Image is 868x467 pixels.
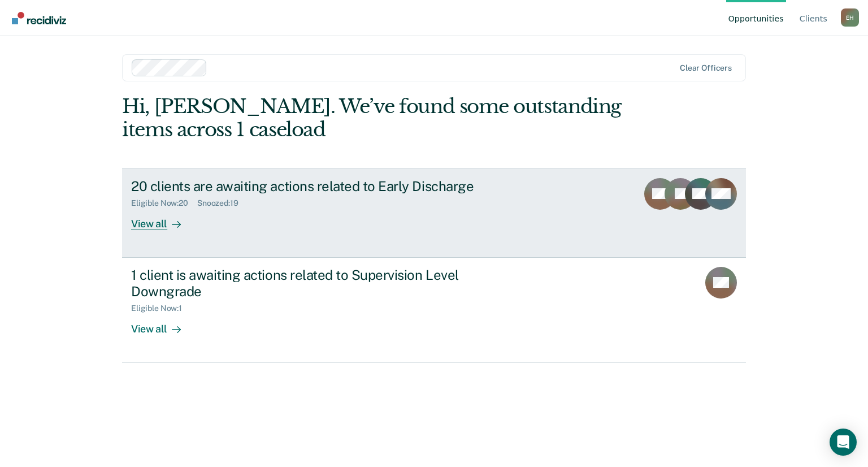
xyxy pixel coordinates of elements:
[197,198,248,208] div: Snoozed : 19
[131,208,194,230] div: View all
[122,168,746,258] a: 20 clients are awaiting actions related to Early DischargeEligible Now:20Snoozed:19View all
[131,178,528,194] div: 20 clients are awaiting actions related to Early Discharge
[680,63,732,73] div: Clear officers
[841,8,859,27] button: Profile dropdown button
[12,12,66,24] img: Recidiviz
[131,198,197,208] div: Eligible Now : 20
[131,313,194,335] div: View all
[131,267,528,300] div: 1 client is awaiting actions related to Supervision Level Downgrade
[131,304,191,313] div: Eligible Now : 1
[841,8,859,27] div: E H
[122,95,621,141] div: Hi, [PERSON_NAME]. We’ve found some outstanding items across 1 caseload
[122,258,746,363] a: 1 client is awaiting actions related to Supervision Level DowngradeEligible Now:1View all
[830,429,857,456] div: Open Intercom Messenger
